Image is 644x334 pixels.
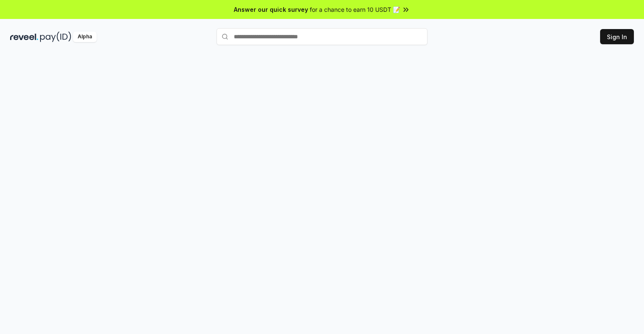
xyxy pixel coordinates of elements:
[234,5,308,14] span: Answer our quick survey
[600,29,634,44] button: Sign In
[310,5,400,14] span: for a chance to earn 10 USDT 📝
[73,32,97,42] div: Alpha
[40,32,71,42] img: pay_id
[10,32,38,42] img: reveel_dark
